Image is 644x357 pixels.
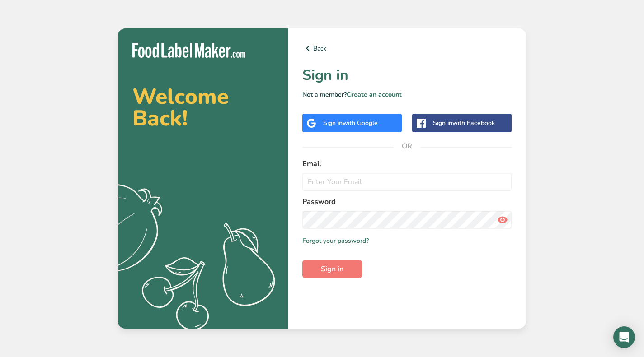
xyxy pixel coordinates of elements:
input: Enter Your Email [302,173,512,191]
label: Password [302,196,512,207]
div: Sign in [323,118,378,128]
label: Email [302,158,512,169]
button: Sign in [302,260,362,278]
div: Sign in [433,118,495,128]
span: Sign in [321,264,343,274]
h1: Sign in [302,65,512,86]
span: with Google [343,119,378,127]
a: Back [302,43,512,54]
h2: Welcome Back! [132,86,273,129]
span: OR [394,133,421,160]
span: with Facebook [452,119,495,127]
img: Food Label Maker [132,43,245,58]
div: Open Intercom Messenger [613,326,635,348]
a: Create an account [347,90,402,99]
a: Forgot your password? [302,236,369,246]
p: Not a member? [302,90,512,99]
